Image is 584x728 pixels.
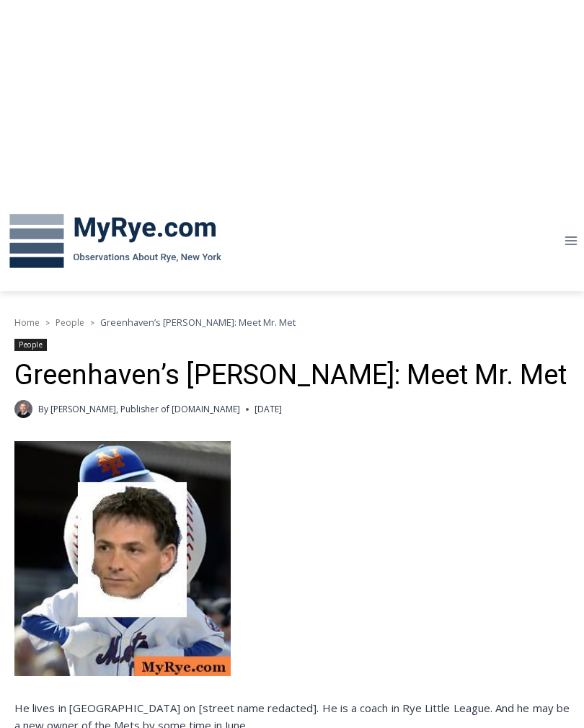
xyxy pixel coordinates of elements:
span: By [38,402,48,416]
a: Author image [14,400,32,418]
a: People [14,339,47,351]
a: Home [14,316,40,329]
span: Greenhaven’s [PERSON_NAME]: Meet Mr. Met [100,316,296,329]
span: > [90,318,94,328]
time: [DATE] [255,402,282,416]
a: People [56,316,84,329]
h1: Greenhaven’s [PERSON_NAME]: Meet Mr. Met [14,359,570,392]
span: > [45,318,50,328]
button: Open menu [557,230,584,252]
nav: Breadcrumbs [14,315,570,329]
a: [PERSON_NAME], Publisher of [DOMAIN_NAME] [50,403,240,415]
img: Mr met david einhorn [14,441,231,676]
